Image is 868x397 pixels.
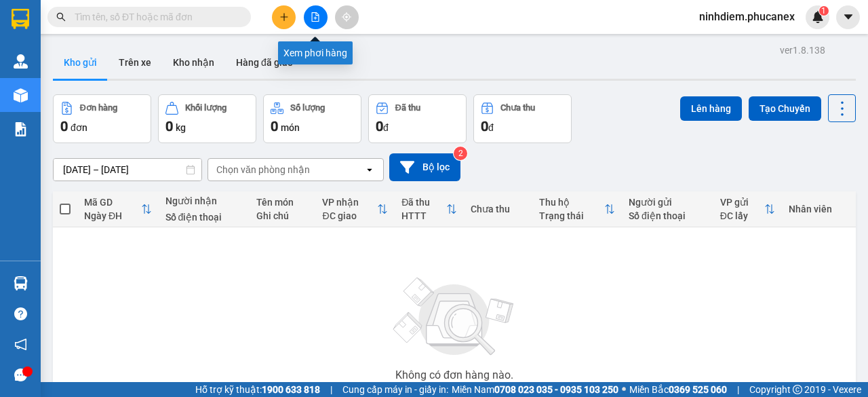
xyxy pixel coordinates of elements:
span: plus [279,12,289,22]
span: 0 [165,118,173,134]
div: Trạng thái [539,210,604,221]
div: Đơn hàng [80,103,117,113]
button: Tạo Chuyến [749,96,821,121]
strong: 0369 525 060 [669,384,727,395]
img: warehouse-icon [14,88,28,102]
div: Số điện thoại [629,210,707,221]
button: Hàng đã giao [225,46,304,79]
th: Toggle SortBy [395,191,463,227]
img: warehouse-icon [14,276,28,290]
button: Đơn hàng0đơn [53,94,151,143]
th: Toggle SortBy [532,191,622,227]
th: Toggle SortBy [315,191,395,227]
button: Trên xe [108,46,162,79]
span: Hỗ trợ kỹ thuật: [195,382,320,397]
button: plus [272,5,296,29]
span: 0 [271,118,278,134]
div: HTTT [401,210,446,221]
span: Cung cấp máy in - giấy in: [342,382,448,397]
input: Select a date range. [54,159,201,181]
div: Ghi chú [256,210,309,221]
sup: 2 [454,147,467,160]
span: Miền Bắc [629,382,727,397]
div: Xem phơi hàng [278,41,353,64]
span: món [281,122,300,133]
div: Không có đơn hàng nào. [395,370,513,381]
span: đơn [71,122,87,133]
span: | [330,382,332,397]
div: Tên món [256,197,309,208]
div: ver 1.8.138 [780,43,825,58]
img: logo-vxr [12,9,29,29]
div: ĐC lấy [720,210,764,221]
span: search [56,12,66,22]
button: Chưa thu0đ [473,94,572,143]
div: VP nhận [322,197,377,208]
sup: 1 [819,6,829,16]
span: question-circle [14,307,27,320]
button: Lên hàng [680,96,742,121]
span: Miền Nam [452,382,618,397]
div: VP gửi [720,197,764,208]
img: warehouse-icon [14,54,28,69]
span: caret-down [842,11,854,23]
th: Toggle SortBy [77,191,159,227]
div: Chưa thu [500,103,535,113]
div: Đã thu [401,197,446,208]
span: đ [488,122,494,133]
span: message [14,368,27,381]
div: Chọn văn phòng nhận [216,163,310,176]
span: | [737,382,739,397]
span: ⚪️ [622,387,626,392]
button: Kho gửi [53,46,108,79]
span: đ [383,122,389,133]
div: Ngày ĐH [84,210,141,221]
strong: 0708 023 035 - 0935 103 250 [494,384,618,395]
div: Người nhận [165,195,243,206]
span: file-add [311,12,320,22]
span: 1 [821,6,826,16]
div: Chưa thu [471,204,526,214]
img: icon-new-feature [812,11,824,23]
div: Số điện thoại [165,212,243,223]
span: 0 [376,118,383,134]
div: Đã thu [395,103,420,113]
div: Thu hộ [539,197,604,208]
input: Tìm tên, số ĐT hoặc mã đơn [75,10,235,24]
img: svg+xml;base64,PHN2ZyBjbGFzcz0ibGlzdC1wbHVnX19zdmciIHhtbG5zPSJodHRwOi8vd3d3LnczLm9yZy8yMDAwL3N2Zy... [387,269,522,364]
button: file-add [304,5,328,29]
span: 0 [60,118,68,134]
span: notification [14,338,27,351]
div: ĐC giao [322,210,377,221]
button: Đã thu0đ [368,94,467,143]
span: copyright [793,385,802,394]
span: kg [176,122,186,133]
span: 0 [481,118,488,134]
button: Số lượng0món [263,94,361,143]
svg: open [364,164,375,175]
button: aim [335,5,359,29]
div: Số lượng [290,103,325,113]
div: Nhân viên [789,204,849,214]
img: solution-icon [14,122,28,136]
div: Người gửi [629,197,707,208]
button: caret-down [836,5,860,29]
span: aim [342,12,351,22]
strong: 1900 633 818 [262,384,320,395]
span: ninhdiem.phucanex [688,8,806,25]
div: Mã GD [84,197,141,208]
th: Toggle SortBy [713,191,782,227]
button: Kho nhận [162,46,225,79]
button: Khối lượng0kg [158,94,256,143]
div: Khối lượng [185,103,226,113]
button: Bộ lọc [389,153,460,181]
